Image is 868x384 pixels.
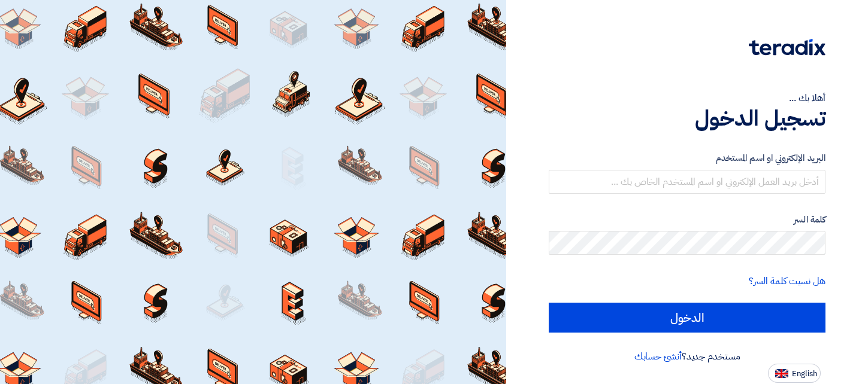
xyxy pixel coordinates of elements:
button: English [768,364,821,383]
label: كلمة السر [549,213,825,227]
a: أنشئ حسابك [634,349,682,364]
label: البريد الإلكتروني او اسم المستخدم [549,151,825,165]
img: en-US.png [775,369,788,378]
input: الدخول [549,303,825,333]
span: English [792,370,817,378]
img: Teradix logo [749,39,825,56]
div: أهلا بك ... [549,91,825,105]
input: أدخل بريد العمل الإلكتروني او اسم المستخدم الخاص بك ... [549,170,825,194]
h1: تسجيل الدخول [549,105,825,132]
a: هل نسيت كلمة السر؟ [749,274,825,288]
div: مستخدم جديد؟ [549,349,825,364]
